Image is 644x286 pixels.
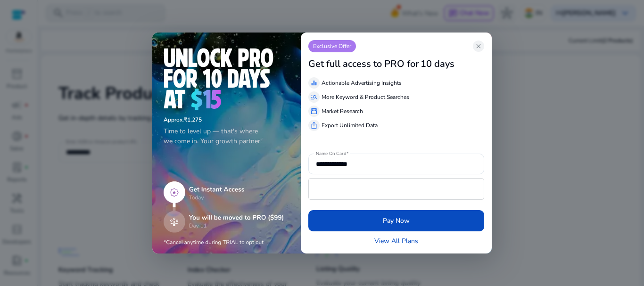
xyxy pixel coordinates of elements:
a: View All Plans [374,236,418,246]
span: equalizer [310,79,318,87]
span: storefront [310,107,318,115]
h6: ₹1,275 [164,116,289,123]
p: Market Research [322,107,363,115]
h3: Get full access to PRO for [308,58,419,70]
mat-label: Name On Card [316,150,346,157]
span: Pay Now [383,216,410,226]
iframe: Secure payment input frame [314,180,479,198]
span: manage_search [310,93,318,101]
span: Approx. [164,116,184,123]
p: Time to level up — that's where we come in. Your growth partner! [164,126,289,146]
button: Pay Now [308,210,484,231]
p: Exclusive Offer [308,40,356,52]
p: Export Unlimited Data [322,121,378,130]
p: More Keyword & Product Searches [322,93,409,101]
p: Actionable Advertising Insights [322,79,402,87]
h3: 10 days [421,58,454,70]
span: ios_share [310,122,318,129]
span: close [475,42,482,50]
